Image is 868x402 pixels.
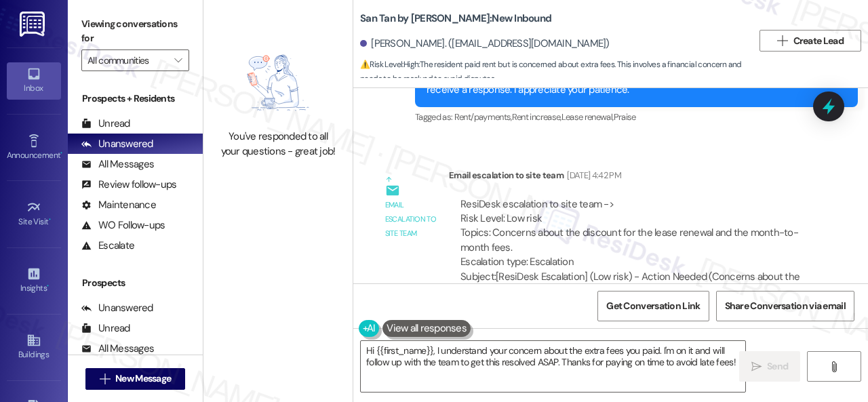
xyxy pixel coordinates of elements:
[829,361,839,372] i: 
[81,342,154,356] div: All Messages
[454,111,512,123] span: Rent/payments ,
[449,168,816,187] div: Email escalation to site team
[81,239,134,253] div: Escalate
[793,34,844,48] span: Create Lead
[68,92,203,106] div: Prospects + Residents
[81,301,153,315] div: Unanswered
[360,58,753,87] span: : The resident paid rent but is concerned about extra fees. This involves a financial concern and...
[777,35,787,46] i: 
[512,111,561,123] span: Rent increase ,
[725,299,846,313] span: Share Conversation via email
[81,218,165,233] div: WO Follow-ups
[115,371,171,386] span: New Message
[415,107,858,127] div: Tagged as:
[614,111,636,123] span: Praise
[460,197,805,270] div: ResiDesk escalation to site team -> Risk Level: Low risk Topics: Concerns about the discount for ...
[7,62,61,99] a: Inbox
[81,321,130,336] div: Unread
[100,374,110,384] i: 
[47,281,49,291] span: •
[361,341,745,392] textarea: Hi {{first_name}}, I understand your concern about the extra fees you paid. I'm on it and will fo...
[360,37,610,51] div: [PERSON_NAME]. ([EMAIL_ADDRESS][DOMAIN_NAME])
[81,178,176,192] div: Review follow-ups
[606,299,700,313] span: Get Conversation Link
[360,59,418,70] strong: ⚠️ Risk Level: High
[20,12,47,37] img: ResiDesk Logo
[767,359,788,374] span: Send
[385,198,438,241] div: Email escalation to site team
[81,157,154,172] div: All Messages
[81,14,189,49] label: Viewing conversations for
[597,291,709,321] button: Get Conversation Link
[87,49,167,71] input: All communities
[460,270,805,313] div: Subject: [ResiDesk Escalation] (Low risk) - Action Needed (Concerns about the discount for the le...
[60,148,62,158] span: •
[739,351,800,382] button: Send
[564,168,621,182] div: [DATE] 4:42 PM
[716,291,854,321] button: Share Conversation via email
[224,43,332,123] img: empty-state
[7,329,61,365] a: Buildings
[49,215,51,224] span: •
[174,55,182,66] i: 
[759,30,861,52] button: Create Lead
[7,196,61,233] a: Site Visit •
[81,117,130,131] div: Unread
[85,368,186,390] button: New Message
[81,198,156,212] div: Maintenance
[751,361,762,372] i: 
[360,12,551,26] b: San Tan by [PERSON_NAME]: New Inbound
[218,129,338,159] div: You've responded to all your questions - great job!
[7,262,61,299] a: Insights •
[81,137,153,151] div: Unanswered
[68,276,203,290] div: Prospects
[561,111,614,123] span: Lease renewal ,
